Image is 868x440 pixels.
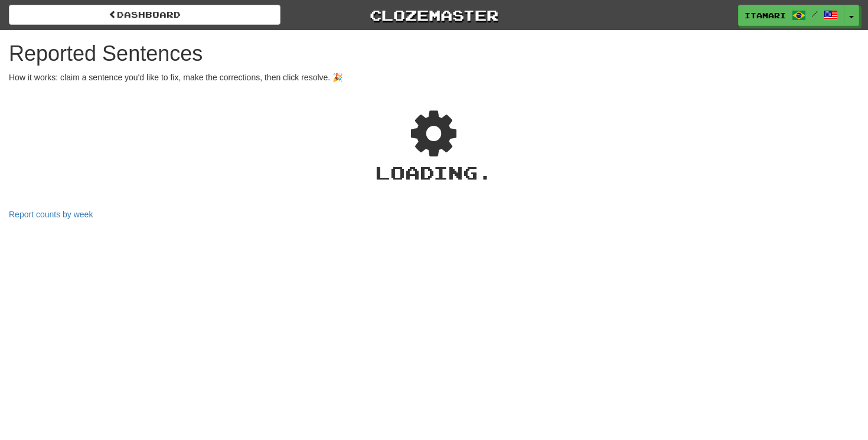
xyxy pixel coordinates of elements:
[9,42,859,66] h1: Reported Sentences
[738,5,844,26] a: itamari /
[812,9,818,18] span: /
[298,5,570,25] a: Clozemaster
[9,210,93,219] a: Report counts by week
[9,160,859,185] div: Loading .
[9,5,280,25] a: Dashboard
[745,10,786,21] span: itamari
[9,71,859,83] p: How it works: claim a sentence you'd like to fix, make the corrections, then click resolve. 🎉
